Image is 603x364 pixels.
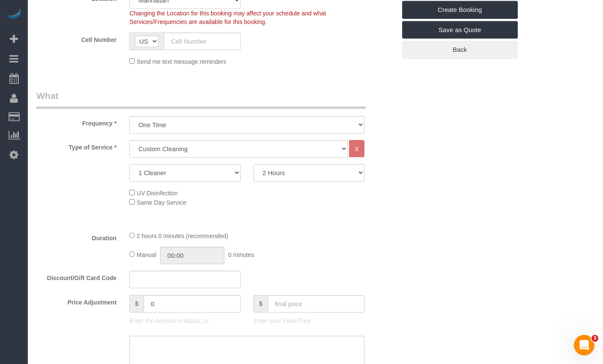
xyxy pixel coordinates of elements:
[129,295,143,313] span: $
[129,316,241,325] p: Enter the Amount to Adjust, or
[30,33,123,44] label: Cell Number
[228,251,254,258] span: 0 minutes
[36,90,366,109] legend: What
[5,9,22,21] img: Automaid Logo
[30,271,123,282] label: Discount/Gift Card Code
[402,41,518,59] a: Back
[137,251,156,258] span: Manual
[30,295,123,307] label: Price Adjustment
[402,21,518,39] a: Save as Quote
[137,58,226,65] span: Send me text message reminders
[591,335,598,342] span: 3
[137,199,186,206] span: Same Day Service
[137,190,178,197] span: UV Disinfection
[30,231,123,242] label: Duration
[268,295,365,313] input: final price
[129,10,326,25] span: Changing the Location for this booking may affect your schedule and what Services/Frequencies are...
[164,33,241,50] input: Cell Number
[254,316,365,325] p: Enter your Final Price
[254,295,268,313] span: $
[574,335,594,355] iframe: Intercom live chat
[30,140,123,152] label: Type of Service *
[402,1,518,19] a: Create Booking
[137,233,228,239] span: 2 hours 0 minutes (recommended)
[30,116,123,128] label: Frequency *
